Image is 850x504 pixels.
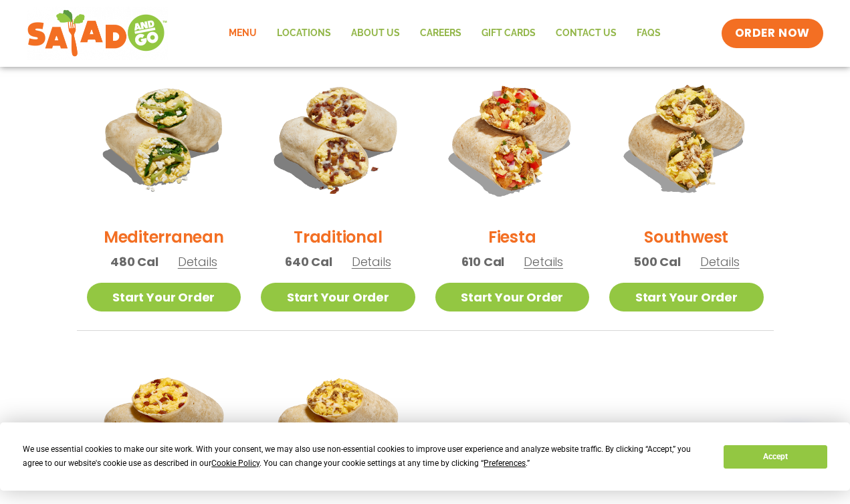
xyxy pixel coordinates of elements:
[341,18,410,49] a: About Us
[724,445,827,469] button: Accept
[644,225,728,249] h2: Southwest
[219,18,671,49] nav: Menu
[546,18,627,49] a: Contact Us
[488,225,536,249] h2: Fiesta
[700,253,740,270] span: Details
[722,19,823,48] a: ORDER NOW
[110,253,158,271] span: 480 Cal
[27,7,168,60] img: new-SAG-logo-768×292
[461,253,505,271] span: 610 Cal
[627,18,671,49] a: FAQs
[294,225,382,249] h2: Traditional
[23,443,708,471] div: We use essential cookies to make our site work. With your consent, we may also use non-essential ...
[178,253,217,270] span: Details
[104,225,224,249] h2: Mediterranean
[261,61,415,215] img: Product photo for Traditional
[410,18,471,49] a: Careers
[261,283,415,311] a: Start Your Order
[285,253,332,271] span: 640 Cal
[435,283,590,311] a: Start Your Order
[267,18,341,49] a: Locations
[633,253,681,271] span: 500 Cal
[524,253,563,270] span: Details
[609,283,764,311] a: Start Your Order
[352,253,391,270] span: Details
[87,61,241,215] img: Product photo for Mediterranean Breakfast Burrito
[471,18,546,49] a: GIFT CARDS
[735,25,810,41] span: ORDER NOW
[211,459,259,468] span: Cookie Policy
[484,459,526,468] span: Preferences
[219,18,267,49] a: Menu
[87,283,241,311] a: Start Your Order
[435,61,590,215] img: Product photo for Fiesta
[609,61,764,215] img: Product photo for Southwest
